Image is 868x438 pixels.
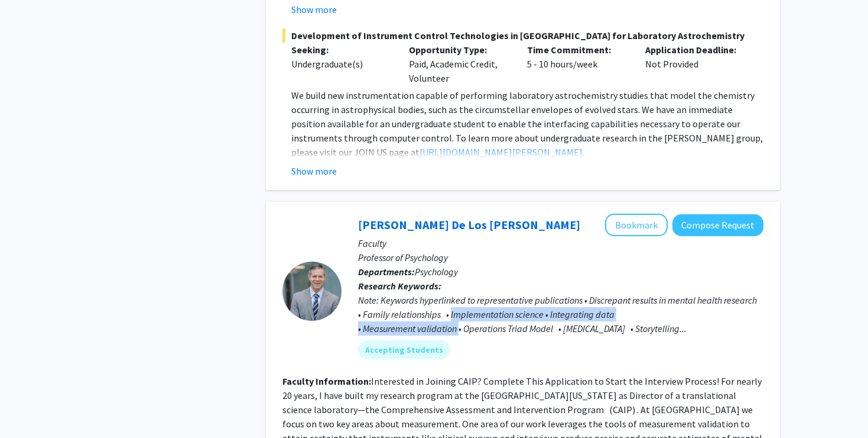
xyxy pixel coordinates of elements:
[358,293,763,336] div: Note: Keywords hyperlinked to representative publications • Discrepant results in mental health r...
[291,2,337,17] button: Show more
[282,375,371,387] b: Faculty Information:
[9,385,50,429] iframe: Chat
[358,340,450,359] mat-chip: Accepting Students
[291,88,763,159] p: We build new instrumentation capable of performing laboratory astrochemistry studies that model t...
[291,164,337,178] button: Show more
[415,266,458,278] span: Psychology
[645,43,746,57] p: Application Deadline:
[358,280,441,292] b: Research Keywords:
[291,43,392,57] p: Seeking:
[282,28,763,43] span: Development of Instrument Control Technologies in [GEOGRAPHIC_DATA] for Laboratory Astrochemistry
[291,57,392,71] div: Undergraduate(s)
[358,266,415,278] b: Departments:
[636,43,755,85] div: Not Provided
[518,43,636,85] div: 5 - 10 hours/week
[672,214,763,236] button: Compose Request to Andres De Los Reyes
[527,43,628,57] p: Time Commitment:
[605,214,668,236] button: Add Andres De Los Reyes to Bookmarks
[400,43,518,85] div: Paid, Academic Credit, Volunteer
[420,146,583,158] a: [URL][DOMAIN_NAME][PERSON_NAME]
[358,217,580,232] a: [PERSON_NAME] De Los [PERSON_NAME]
[358,250,763,265] p: Professor of Psychology
[409,43,509,57] p: Opportunity Type:
[358,236,763,250] p: Faculty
